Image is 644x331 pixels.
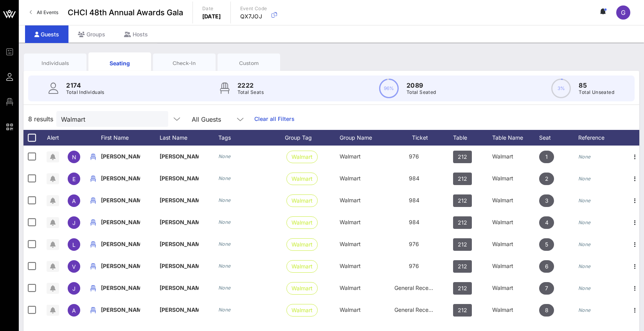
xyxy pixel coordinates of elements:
[409,219,419,225] span: 984
[579,81,614,90] p: 85
[72,285,76,292] span: J
[160,189,199,211] p: [PERSON_NAME]
[72,176,76,182] span: E
[340,263,361,269] span: Walmart
[492,167,539,189] div: Walmart
[409,175,419,182] span: 984
[218,130,285,146] div: Tags
[545,151,548,163] span: 1
[291,151,313,163] span: Walmart
[492,255,539,277] div: Walmart
[492,211,539,233] div: Walmart
[578,263,591,269] i: None
[101,277,140,299] p: [PERSON_NAME]
[101,146,140,167] p: [PERSON_NAME]
[492,189,539,211] div: Walmart
[66,88,104,96] p: Total Individuals
[240,5,267,13] p: Event Code
[407,81,436,90] p: 2089
[545,216,549,229] span: 4
[409,197,419,203] span: 984
[101,189,140,211] p: [PERSON_NAME]
[394,130,453,146] div: Ticket
[115,25,157,43] div: Hosts
[72,219,76,226] span: J
[218,219,231,225] i: None
[66,81,104,90] p: 2174
[43,130,63,146] div: Alert
[578,241,591,247] i: None
[68,25,115,43] div: Groups
[218,263,231,269] i: None
[254,115,295,123] a: Clear all Filters
[578,307,591,313] i: None
[291,239,313,250] span: Walmart
[101,130,160,146] div: First Name
[160,211,199,233] p: [PERSON_NAME]
[72,241,76,248] span: L
[218,307,231,313] i: None
[25,6,63,19] a: All Events
[458,151,467,163] span: 212
[394,306,441,313] span: General Reception
[37,9,58,15] span: All Events
[340,219,361,225] span: Walmart
[458,282,467,295] span: 212
[202,13,221,20] p: [DATE]
[187,111,250,127] div: All Guests
[579,88,614,96] p: Total Unseated
[492,146,539,167] div: Walmart
[291,173,313,185] span: Walmart
[340,130,394,146] div: Group Name
[539,130,578,146] div: Seat
[291,282,313,294] span: Walmart
[458,260,467,273] span: 212
[160,255,199,277] p: [PERSON_NAME]
[72,198,76,204] span: A
[237,88,264,96] p: Total Seats
[291,217,313,228] span: Walmart
[545,194,549,207] span: 3
[159,59,210,67] div: Check-In
[237,81,264,90] p: 2222
[101,211,140,233] p: [PERSON_NAME]
[492,299,539,321] div: Walmart
[218,175,231,181] i: None
[160,130,218,146] div: Last Name
[72,263,76,270] span: V
[160,277,199,299] p: [PERSON_NAME]
[407,88,436,96] p: Total Seated
[340,284,361,291] span: Walmart
[578,154,591,160] i: None
[340,197,361,203] span: Walmart
[545,304,549,317] span: 8
[394,284,441,291] span: General Reception
[340,153,361,160] span: Walmart
[578,219,591,225] i: None
[545,238,548,251] span: 5
[28,114,53,124] span: 8 results
[72,154,76,160] span: N
[578,176,591,182] i: None
[202,5,221,13] p: Date
[458,194,467,207] span: 212
[340,306,361,313] span: Walmart
[340,241,361,247] span: Walmart
[68,7,183,18] span: CHCI 48th Annual Awards Gala
[101,233,140,255] p: [PERSON_NAME]
[545,260,549,273] span: 6
[578,198,591,203] i: None
[340,175,361,182] span: Walmart
[240,13,267,20] p: QX7JOJ
[30,59,81,67] div: Individuals
[409,263,419,269] span: 976
[72,307,76,314] span: A
[101,167,140,189] p: [PERSON_NAME]
[492,277,539,299] div: Walmart
[160,167,199,189] p: [PERSON_NAME] C…
[94,59,145,67] div: Seating
[285,130,340,146] div: Group Tag
[492,233,539,255] div: Walmart
[409,241,419,247] span: 976
[218,241,231,247] i: None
